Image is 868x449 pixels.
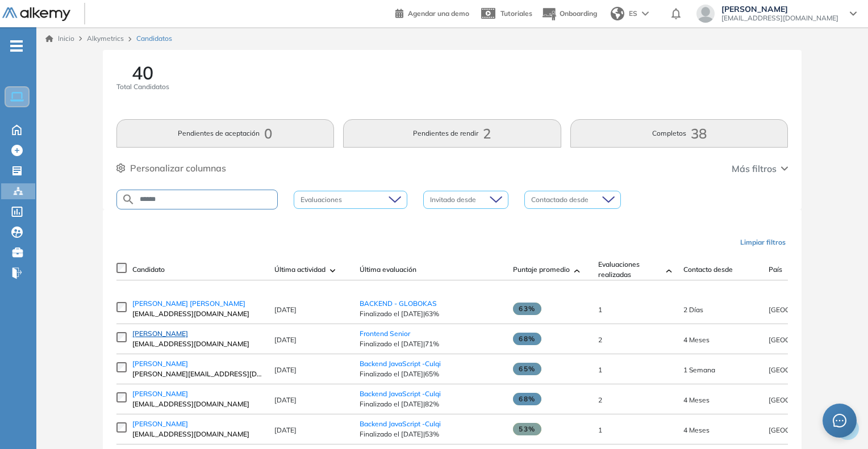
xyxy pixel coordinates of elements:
span: [GEOGRAPHIC_DATA] [769,366,840,374]
span: Agendar una demo [408,9,469,18]
span: [PERSON_NAME] [721,5,838,14]
a: Backend JavaScript -Culqi [360,419,441,428]
span: [PERSON_NAME] [132,359,188,368]
span: Finalizado el [DATE] | 82% [360,399,502,409]
button: Más filtros [732,162,788,175]
a: BACKEND - GLOBOKAS [360,299,437,308]
a: [PERSON_NAME] [132,359,263,369]
span: [PERSON_NAME] [132,329,188,338]
span: 1 [598,305,602,314]
span: 2 [598,335,602,344]
span: [DATE] [274,396,297,404]
span: [EMAIL_ADDRESS][DOMAIN_NAME] [132,429,263,439]
span: 12-Sep-2025 [683,366,715,374]
img: world [611,7,624,20]
span: Finalizado el [DATE] | 63% [360,309,502,319]
span: ES [629,9,637,19]
span: Candidatos [136,33,172,44]
button: Onboarding [541,2,597,26]
i: - [10,45,23,47]
span: 68% [513,393,541,405]
span: [DATE] [274,305,297,314]
span: Candidato [132,265,165,275]
span: 1 [598,366,602,374]
button: Pendientes de rendir2 [343,119,561,148]
img: [missing "en.ARROW_ALT" translation] [574,269,580,272]
span: Tutoriales [500,9,532,18]
span: Última evaluación [360,265,416,275]
button: Limpiar filtros [736,233,790,252]
a: [PERSON_NAME] [132,329,263,339]
span: [DATE] [274,335,297,344]
span: [GEOGRAPHIC_DATA] [769,335,840,344]
span: 17-Sep-2025 [683,305,703,314]
span: [DATE] [274,426,297,434]
a: Agendar una demo [395,6,469,19]
span: [GEOGRAPHIC_DATA] [769,396,840,404]
span: [PERSON_NAME] [132,419,188,428]
a: Inicio [45,33,74,44]
span: [EMAIL_ADDRESS][DOMAIN_NAME] [132,309,263,319]
button: Pendientes de aceptación0 [116,119,335,148]
span: 2 [598,396,602,404]
a: Frontend Senior [360,329,410,338]
span: [GEOGRAPHIC_DATA] [769,305,840,314]
span: [EMAIL_ADDRESS][DOMAIN_NAME] [132,399,263,409]
img: arrow [642,11,649,16]
a: Backend JavaScript -Culqi [360,359,441,368]
span: [EMAIL_ADDRESS][DOMAIN_NAME] [721,14,838,23]
span: Finalizado el [DATE] | 53% [360,429,502,439]
img: [missing "en.ARROW_ALT" translation] [330,269,336,272]
span: País [769,265,782,275]
span: Finalizado el [DATE] | 65% [360,369,502,379]
span: 65% [513,363,541,375]
span: 63% [513,303,541,315]
span: Última actividad [274,265,325,275]
span: 1 [598,426,602,434]
span: Más filtros [732,162,777,175]
span: Personalizar columnas [130,161,226,175]
span: Finalizado el [DATE] | 71% [360,339,502,349]
span: Contacto desde [683,265,733,275]
button: Personalizar columnas [116,161,226,175]
span: 40 [132,64,153,82]
span: [DATE] [274,366,297,374]
span: 23-Apr-2025 [683,396,710,404]
span: Total Candidatos [116,82,169,92]
button: Completos38 [570,119,788,148]
img: [missing "en.ARROW_ALT" translation] [666,269,672,272]
a: [PERSON_NAME] [132,389,263,399]
a: Backend JavaScript -Culqi [360,389,441,398]
img: SEARCH_ALT [122,192,135,207]
span: 09-May-2025 [683,426,710,434]
span: [EMAIL_ADDRESS][DOMAIN_NAME] [132,339,263,349]
span: [PERSON_NAME][EMAIL_ADDRESS][DOMAIN_NAME] [132,369,263,379]
span: Onboarding [560,9,597,18]
span: Puntaje promedio [513,265,570,275]
img: Logo [2,7,70,22]
span: [PERSON_NAME] [PERSON_NAME] [132,299,245,308]
span: Alkymetrics [87,34,124,43]
span: Evaluaciones realizadas [598,259,662,280]
a: [PERSON_NAME] [PERSON_NAME] [132,299,263,309]
span: 68% [513,333,541,345]
span: message [833,414,846,427]
span: 53% [513,423,541,435]
span: 24-Apr-2025 [683,335,710,344]
span: [GEOGRAPHIC_DATA] [769,426,840,434]
a: [PERSON_NAME] [132,419,263,429]
span: [PERSON_NAME] [132,389,188,398]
